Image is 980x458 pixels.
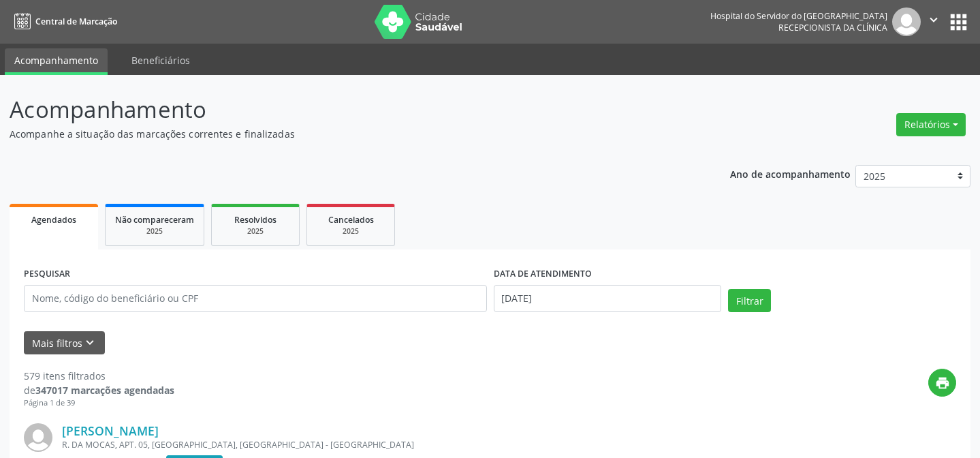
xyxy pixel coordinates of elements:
[24,423,52,452] img: img
[328,214,374,226] span: Cancelados
[62,439,752,451] div: R. DA MOCAS, APT. 05, [GEOGRAPHIC_DATA], [GEOGRAPHIC_DATA] - [GEOGRAPHIC_DATA]
[82,335,97,350] i: keyboard_arrow_down
[935,376,950,391] i: print
[24,397,174,409] div: Página 1 de 39
[710,10,887,22] div: Hospital do Servidor do [GEOGRAPHIC_DATA]
[892,7,921,36] img: img
[24,285,487,312] input: Nome, código do beneficiário ou CPF
[10,127,682,141] p: Acompanhe a situação das marcações correntes e finalizadas
[24,331,105,355] button: Mais filtroskeyboard_arrow_down
[926,12,941,27] i: 
[221,226,289,236] div: 2025
[947,10,970,34] button: apps
[10,10,117,33] a: Central de Marcação
[35,16,117,27] span: Central de Marcação
[31,214,76,226] span: Agendados
[115,226,194,236] div: 2025
[928,369,956,397] button: print
[728,289,771,312] button: Filtrar
[317,226,385,236] div: 2025
[921,7,947,36] button: 
[494,285,722,312] input: Selecione um intervalo
[24,383,174,397] div: de
[122,48,200,72] a: Beneficiários
[234,214,276,226] span: Resolvidos
[115,214,194,226] span: Não compareceram
[730,165,851,182] p: Ano de acompanhamento
[35,384,174,397] strong: 347017 marcações agendadas
[896,113,966,136] button: Relatórios
[778,22,887,33] span: Recepcionista da clínica
[24,264,70,285] label: PESQUISAR
[24,369,174,383] div: 579 itens filtrados
[62,423,159,438] a: [PERSON_NAME]
[494,264,592,285] label: DATA DE ATENDIMENTO
[10,93,682,127] p: Acompanhamento
[5,48,108,75] a: Acompanhamento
